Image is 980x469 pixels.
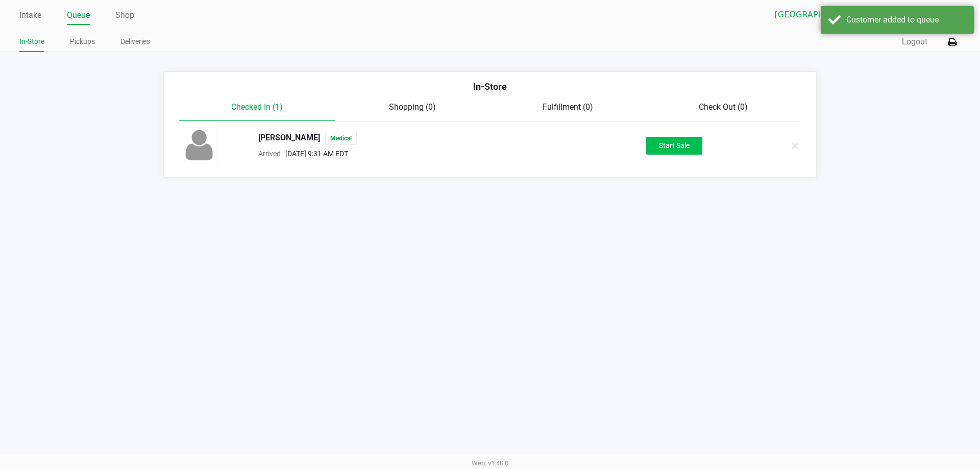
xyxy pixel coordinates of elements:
a: Deliveries [120,35,150,48]
div: Customer added to queue [846,14,966,26]
a: Pickups [70,35,95,48]
span: [DATE] 9:31 AM EDT [281,150,348,158]
span: In-Store [473,81,507,92]
button: Start Sale [646,137,702,155]
span: Checked In (1) [231,102,283,112]
a: Shop [115,8,134,22]
span: Fulfillment (0) [543,102,593,112]
a: In-Store [19,35,44,48]
a: Queue [67,8,90,22]
span: Medical [325,132,357,145]
span: Shopping (0) [389,102,436,112]
button: Select [880,6,895,24]
button: Logout [902,36,927,48]
span: Check Out (0) [699,102,748,112]
a: Intake [19,8,41,22]
span: Arrived [258,150,281,158]
span: [GEOGRAPHIC_DATA] [775,9,874,21]
span: Web: v1.40.0 [472,459,508,467]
